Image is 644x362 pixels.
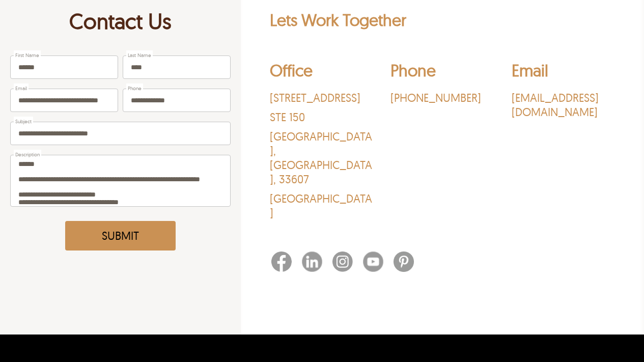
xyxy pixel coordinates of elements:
a: Linkedin [302,252,332,275]
a: Pinterest [394,252,424,275]
a: Youtube [363,252,394,275]
h1: Contact Us [10,8,231,40]
a: [EMAIL_ADDRESS][DOMAIN_NAME] [512,91,615,119]
img: Youtube [363,252,383,272]
a: Facebook [271,252,302,275]
a: Instagram [332,252,363,275]
p: [GEOGRAPHIC_DATA] , [GEOGRAPHIC_DATA] , 33607 [270,129,374,186]
p: [STREET_ADDRESS] [270,91,374,105]
img: Facebook [271,252,292,272]
p: STE 150 [270,110,374,124]
img: Instagram [332,252,353,272]
h2: Email [512,60,615,86]
h2: Lets Work Together [270,10,615,35]
h2: Phone [390,60,494,86]
img: Pinterest [394,252,414,272]
h2: Office [270,60,374,86]
p: [GEOGRAPHIC_DATA] [270,191,374,220]
button: Submit [65,221,176,250]
a: ‪[PHONE_NUMBER]‬ [390,91,494,105]
img: Linkedin [302,252,322,272]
